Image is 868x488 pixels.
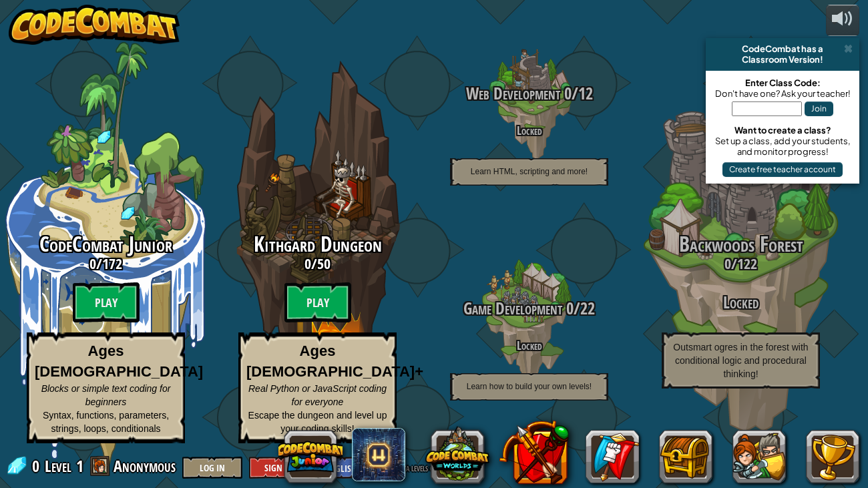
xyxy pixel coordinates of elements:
[711,54,854,65] div: Classroom Version!
[284,282,351,322] btn: Play
[248,410,387,434] span: Escape the dungeon and level up your coding skills!
[102,254,122,274] span: 172
[737,254,757,274] span: 122
[32,455,43,477] span: 0
[73,282,140,322] btn: Play
[254,230,382,258] span: Kithgard Dungeon
[114,455,176,477] span: Anonymous
[635,256,847,272] h3: /
[89,254,96,274] span: 0
[43,410,169,434] span: Syntax, functions, parameters, strings, loops, conditionals
[212,256,423,272] h3: /
[673,342,808,379] span: Outsmart ogres in the forest with conditional logic and procedural thinking!
[679,230,803,258] span: Backwoods Forest
[463,297,562,320] span: Game Development
[423,300,635,318] h3: /
[9,5,180,45] img: CodeCombat - Learn how to code by playing a game
[304,254,311,274] span: 0
[248,383,387,407] span: Real Python or JavaScript coding for everyone
[212,42,423,465] div: Complete previous world to unlock
[182,457,242,479] button: Log In
[35,342,203,380] strong: Ages [DEMOGRAPHIC_DATA]
[580,297,595,320] span: 22
[826,5,859,36] button: Adjust volume
[249,457,309,479] button: Sign Up
[317,254,331,274] span: 50
[467,382,592,391] span: Learn how to build your own levels!
[712,77,853,88] div: Enter Class Code:
[805,101,833,116] button: Join
[423,85,635,103] h3: /
[423,339,635,352] h4: Locked
[471,167,588,176] span: Learn HTML, scripting and more!
[724,254,731,274] span: 0
[560,82,572,105] span: 0
[712,125,853,136] div: Want to create a class?
[76,455,83,477] span: 1
[466,82,560,105] span: Web Development
[712,88,853,99] div: Don't have one? Ask your teacher!
[722,162,843,177] button: Create free teacher account
[41,383,171,407] span: Blocks or simple text coding for beginners
[39,230,172,258] span: CodeCombat Junior
[712,136,853,157] div: Set up a class, add your students, and monitor progress!
[711,43,854,54] div: CodeCombat has a
[423,124,635,137] h4: Locked
[578,82,593,105] span: 12
[562,297,574,320] span: 0
[635,294,847,312] h3: Locked
[246,342,423,380] strong: Ages [DEMOGRAPHIC_DATA]+
[45,455,71,477] span: Level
